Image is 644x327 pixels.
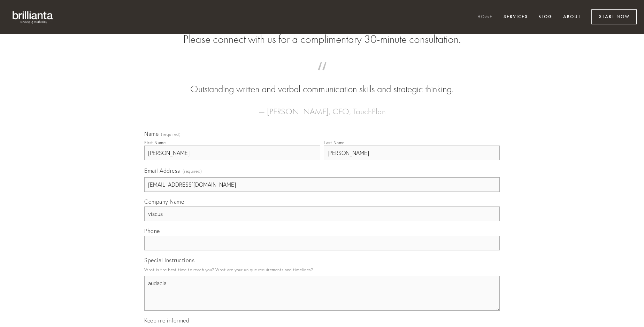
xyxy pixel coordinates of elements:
[144,130,159,137] span: Name
[144,227,160,234] span: Phone
[324,140,345,145] div: Last Name
[591,9,637,24] a: Start Now
[534,11,557,23] a: Blog
[473,11,497,23] a: Home
[155,96,489,118] figcaption: — [PERSON_NAME], CEO, TouchPlan
[144,317,189,324] span: Keep me informed
[499,11,532,23] a: Services
[144,265,500,274] p: What is the best time to reach you? What are your unique requirements and timelines?
[144,257,194,264] span: Special Instructions
[144,140,166,145] div: First Name
[183,166,202,176] span: (required)
[144,198,184,205] span: Company Name
[7,7,59,27] img: brillianta - research, strategy, marketing
[161,132,181,137] span: (required)
[155,69,489,96] blockquote: Outstanding written and verbal communication skills and strategic thinking.
[144,33,500,46] h2: Please connect with us for a complimentary 30-minute consultation.
[155,69,489,83] span: “
[559,11,585,23] a: About
[144,167,180,174] span: Email Address
[144,276,500,311] textarea: audacia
